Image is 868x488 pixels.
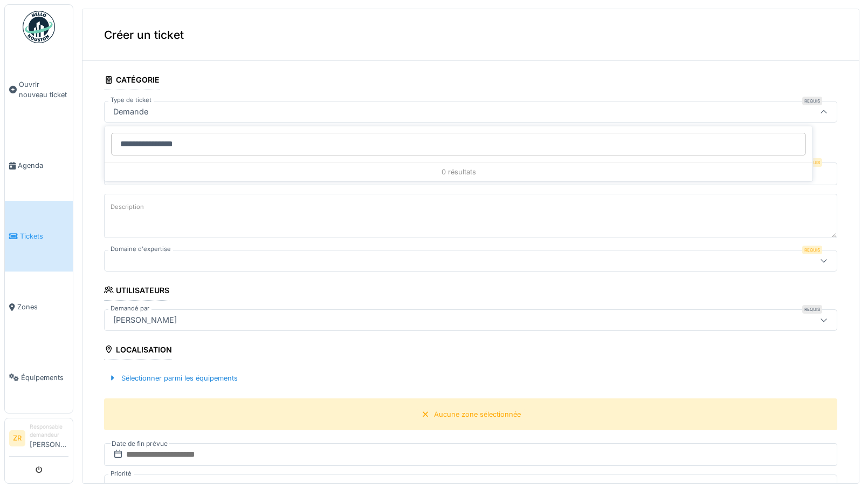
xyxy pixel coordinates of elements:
[19,79,68,100] span: Ouvrir nouveau ticket
[111,438,169,450] label: Date de fin prévue
[105,162,812,181] div: 0 résultats
[82,9,859,61] div: Créer un ticket
[108,304,151,313] label: Demandé par
[5,130,73,201] a: Agenda
[109,314,181,326] div: [PERSON_NAME]
[108,245,173,254] label: Domaine d'expertise
[108,96,154,105] label: Type de ticket
[104,72,160,90] div: Catégorie
[30,423,68,439] div: Responsable demandeur
[5,49,73,130] a: Ouvrir nouveau ticket
[23,11,55,43] img: Badge_color-CXgf-gQk.svg
[18,160,68,171] span: Agenda
[108,469,134,478] label: Priorité
[109,106,153,118] div: Demande
[9,430,25,446] li: ZR
[108,200,146,214] label: Description
[802,305,822,314] div: Requis
[104,282,169,301] div: Utilisateurs
[802,97,822,105] div: Requis
[5,342,73,413] a: Équipements
[434,409,521,419] div: Aucune zone sélectionnée
[5,201,73,272] a: Tickets
[802,246,822,254] div: Requis
[104,371,242,385] div: Sélectionner parmi les équipements
[104,342,172,360] div: Localisation
[21,372,68,383] span: Équipements
[20,231,68,241] span: Tickets
[5,272,73,342] a: Zones
[9,423,68,457] a: ZR Responsable demandeur[PERSON_NAME]
[17,302,68,312] span: Zones
[30,423,68,454] li: [PERSON_NAME]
